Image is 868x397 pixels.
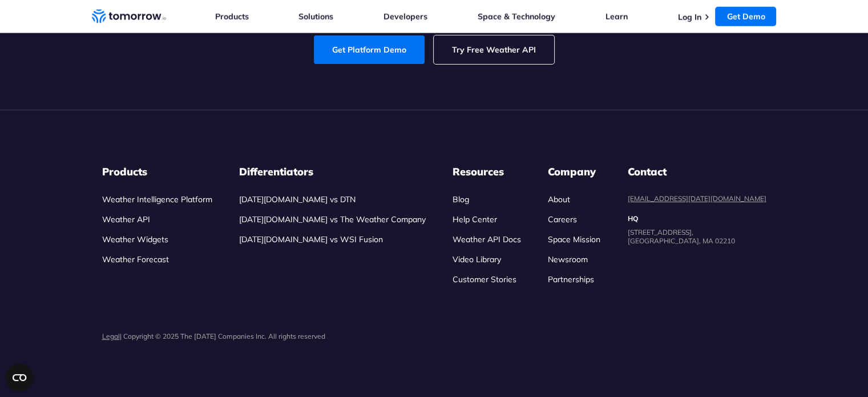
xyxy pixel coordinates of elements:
p: | Copyright © 2025 The [DATE] Companies Inc. All rights reserved [102,332,325,340]
a: Log In [677,12,701,22]
h3: Products [102,165,212,179]
a: [EMAIL_ADDRESS][DATE][DOMAIN_NAME] [628,194,766,203]
h3: Resources [453,165,521,179]
a: Developers [383,11,427,22]
img: Linkedin [643,332,655,344]
a: Solutions [298,11,333,22]
a: Video Library [453,254,501,264]
a: Careers [548,214,577,224]
a: Weather Widgets [102,234,168,244]
button: Open CMP widget [6,364,33,391]
h3: Company [548,165,600,179]
dd: [STREET_ADDRESS], [GEOGRAPHIC_DATA], MA 02210 [628,228,766,245]
dt: Contact [628,165,766,179]
a: Weather Intelligence Platform [102,194,212,204]
dl: contact details [628,165,766,245]
a: Learn [605,11,628,22]
a: Weather Forecast [102,254,169,264]
a: Blog [453,194,469,204]
a: Weather API [102,214,150,224]
dt: HQ [628,214,766,223]
a: Weather API Docs [453,234,521,244]
h3: Differentiators [239,165,426,179]
img: usa flag [628,251,662,271]
img: Twitter [680,332,692,344]
img: Instagram [754,332,766,344]
a: Newsroom [548,254,588,264]
a: Customer Stories [453,274,516,284]
a: Get Platform Demo [314,35,425,64]
a: Help Center [453,214,497,224]
img: Facebook [717,332,729,344]
a: Space & Technology [478,11,555,22]
a: Space Mission [548,234,600,244]
a: About [548,194,570,204]
a: Get Demo [715,7,776,26]
a: [DATE][DOMAIN_NAME] vs DTN [239,194,356,204]
a: [DATE][DOMAIN_NAME] vs The Weather Company [239,214,426,224]
a: Partnerships [548,274,594,284]
a: Try Free Weather API [434,35,554,64]
a: Home link [92,8,166,25]
a: Products [215,11,249,22]
a: [DATE][DOMAIN_NAME] vs WSI Fusion [239,234,383,244]
a: Legal [102,332,120,340]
